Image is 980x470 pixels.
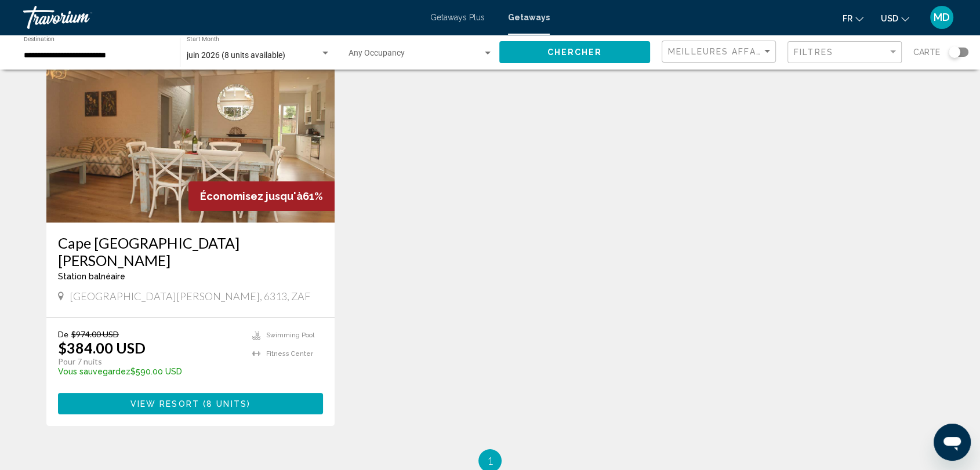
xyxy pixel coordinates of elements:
button: Change currency [881,10,909,27]
span: Chercher [547,48,602,57]
span: De [58,329,68,339]
span: USD [881,14,898,23]
span: MD [934,12,950,23]
span: Fitness Center [266,350,313,358]
span: Carte [913,44,940,60]
span: ( ) [199,399,251,409]
button: User Menu [927,5,957,30]
a: Cape [GEOGRAPHIC_DATA][PERSON_NAME] [58,234,323,269]
span: $974.00 USD [71,329,119,339]
a: Getaways [508,13,550,22]
span: juin 2026 (8 units available) [187,50,285,60]
button: View Resort(8 units) [58,393,323,414]
span: Économisez jusqu'à [200,190,303,202]
div: 61% [188,181,335,211]
span: View Resort [130,399,199,409]
span: Meilleures affaires [668,47,778,56]
span: Filtres [794,48,833,57]
button: Chercher [499,41,650,63]
span: 1 [487,454,493,467]
span: Swimming Pool [266,331,314,339]
span: fr [843,14,852,23]
button: Filter [787,41,902,64]
p: $590.00 USD [58,367,241,376]
img: ii_csf1.jpg [46,37,335,223]
iframe: Bouton de lancement de la fenêtre de messagerie [934,424,971,461]
span: 8 units [206,399,247,409]
span: [GEOGRAPHIC_DATA][PERSON_NAME], 6313, ZAF [70,290,310,303]
mat-select: Sort by [668,47,772,57]
p: Pour 7 nuits [58,356,241,367]
p: $384.00 USD [58,339,146,356]
span: Vous sauvegardez [58,367,130,376]
a: Getaways Plus [430,13,485,22]
a: Travorium [23,6,419,29]
button: Change language [843,10,863,27]
span: Station balnéaire [58,272,125,281]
